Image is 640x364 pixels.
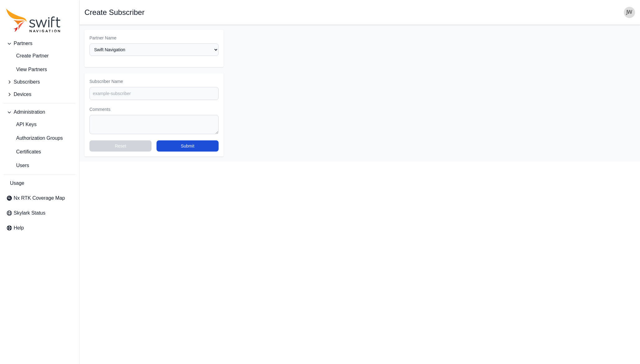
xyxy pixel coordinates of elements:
span: Certificates [6,148,41,156]
span: View Partners [6,66,47,73]
button: Reset [89,140,152,152]
a: Nx RTK Coverage Map [4,192,75,204]
span: Subscribers [14,78,40,86]
select: Partner Name [89,43,219,56]
span: Nx RTK Coverage Map [14,194,65,202]
button: Administration [4,106,75,118]
a: Users [4,159,75,172]
span: Help [14,224,24,232]
h1: Create Subscriber [84,9,144,16]
a: Certificates [4,146,75,158]
span: Create Partner [6,52,49,60]
button: Submit [157,140,219,152]
a: Help [4,222,75,234]
label: Subscriber Name [89,78,219,84]
span: Devices [14,91,31,98]
label: Comments [89,106,219,112]
a: Skylark Status [4,207,75,219]
button: Partners [4,37,75,50]
button: Subscribers [4,76,75,88]
label: Partner Name [89,35,219,41]
a: create-partner [4,50,75,62]
img: user photo [624,7,635,18]
input: example-subscriber [89,87,219,100]
span: Usage [10,180,24,187]
span: Partners [14,40,32,47]
span: Administration [14,108,45,116]
a: Authorization Groups [4,132,75,144]
a: View Partners [4,63,75,76]
button: Devices [4,88,75,101]
span: Users [6,162,29,169]
a: Usage [4,177,75,189]
span: Skylark Status [14,209,45,217]
a: API Keys [4,118,75,131]
span: API Keys [6,121,37,128]
span: Authorization Groups [6,134,63,142]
